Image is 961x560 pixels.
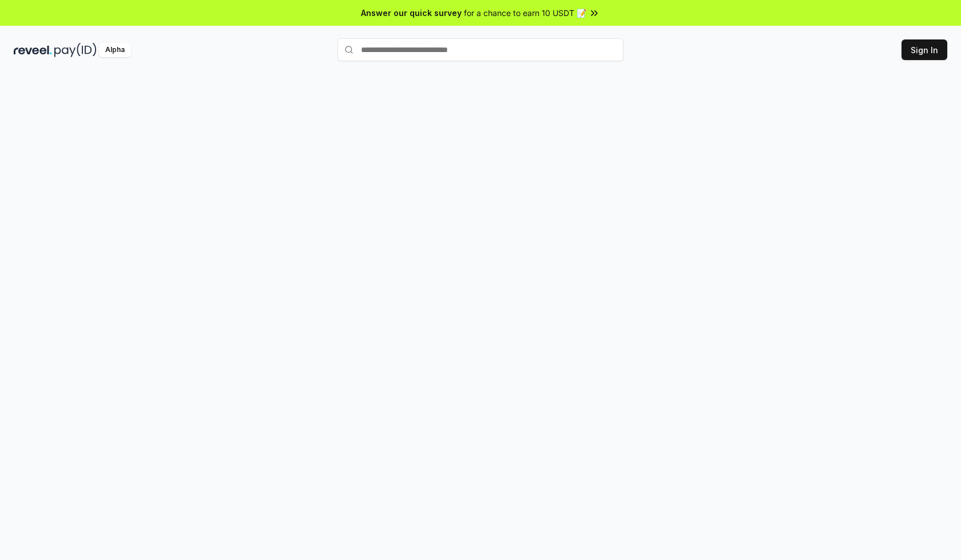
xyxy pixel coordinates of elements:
[99,43,131,57] div: Alpha
[361,7,462,19] span: Answer our quick survey
[14,43,52,57] img: reveel_dark
[902,39,947,60] button: Sign In
[464,7,586,19] span: for a chance to earn 10 USDT 📝
[54,43,97,57] img: pay_id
